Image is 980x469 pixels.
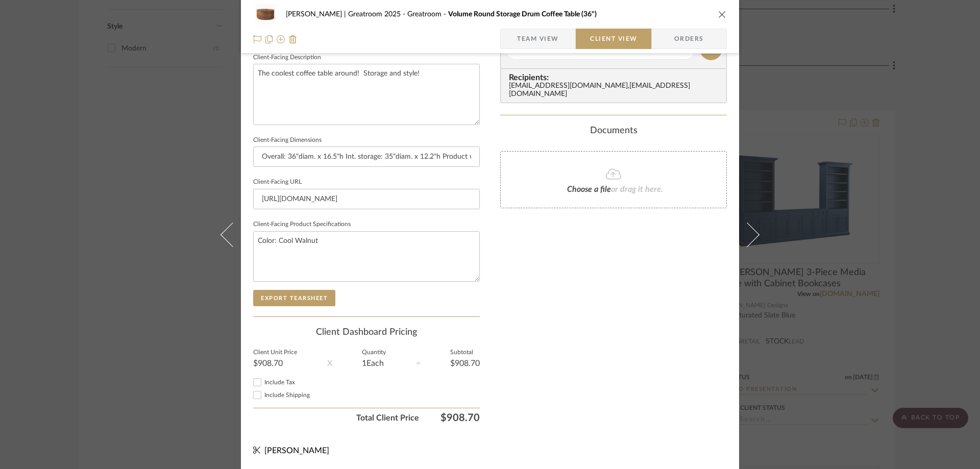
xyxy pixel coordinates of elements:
input: Enter item dimensions [253,146,480,167]
label: Client-Facing URL [253,180,302,185]
span: Client View [590,29,637,49]
label: Client-Facing Dimensions [253,138,322,143]
span: Include Tax [264,379,295,385]
div: $908.70 [253,359,297,367]
span: Team View [517,29,559,49]
div: [EMAIL_ADDRESS][DOMAIN_NAME] , [EMAIL_ADDRESS][DOMAIN_NAME] [509,82,722,98]
div: Documents [500,126,727,137]
div: $908.70 [450,359,480,367]
button: Export Tearsheet [253,290,335,306]
span: [PERSON_NAME] [264,447,329,455]
img: ff023cac-13a6-4b7e-b534-6516ed57cd48_48x40.jpg [253,4,278,24]
label: Subtotal [450,350,480,355]
label: Client Unit Price [253,350,297,355]
span: or drag it here. [611,185,663,193]
input: Enter item URL [253,189,480,209]
span: Total Client Price [253,412,419,424]
label: Client-Facing Description [253,55,321,60]
div: X [327,357,332,369]
span: Choose a file [567,185,611,193]
label: Client-Facing Product Specifications [253,222,351,227]
label: Quantity [362,350,386,355]
span: Include Shipping [264,392,310,398]
span: Recipients: [509,73,722,82]
span: [PERSON_NAME] | Greatroom 2025 [286,11,407,18]
span: Greatroom [407,11,448,18]
div: = [416,357,421,369]
span: $908.70 [419,412,480,424]
span: Volume Round Storage Drum Coffee Table (36") [448,11,597,18]
div: 1 Each [362,359,386,367]
span: Orders [663,29,715,49]
button: close [718,10,727,19]
img: Remove from project [289,35,297,43]
div: Client Dashboard Pricing [253,327,480,338]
